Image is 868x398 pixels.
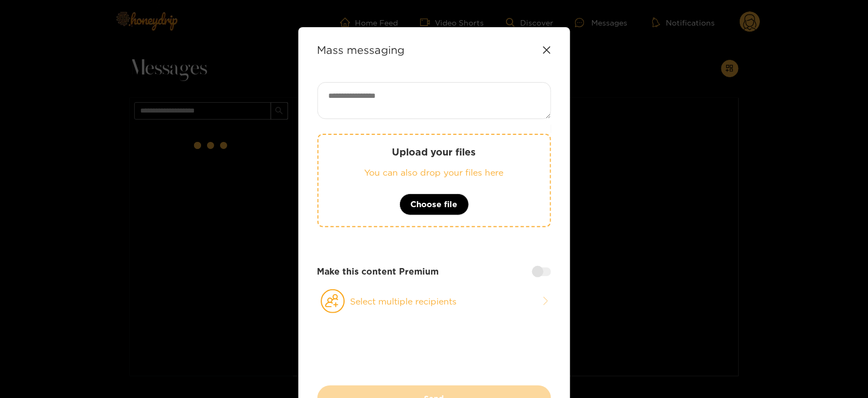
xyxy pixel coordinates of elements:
button: Select multiple recipients [317,289,551,314]
p: You can also drop your files here [340,166,528,179]
p: Upload your files [340,146,528,158]
button: Choose file [399,194,469,215]
strong: Mass messaging [317,43,405,56]
strong: Make this content Premium [317,265,439,278]
span: Choose file [411,198,458,211]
